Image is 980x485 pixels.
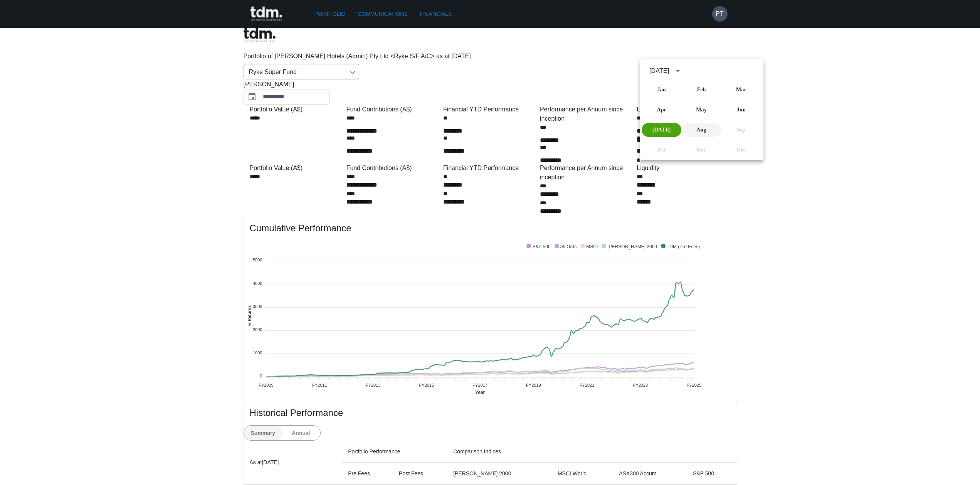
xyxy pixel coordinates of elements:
tspan: 0 [260,374,262,378]
tspan: 1000 [253,350,262,355]
button: Annual [282,426,320,440]
tspan: 3000 [253,304,262,309]
tspan: FY2015 [419,383,434,387]
div: Performance per Annum since inception [540,163,634,182]
button: Mar [721,83,761,97]
th: Post Fees [393,462,447,484]
th: Comparison Indices [447,441,736,463]
button: Jun [721,103,761,117]
a: Portfolio [311,7,349,21]
p: Portfolio of [PERSON_NAME] Hotels (Admin) Pty Ltd <Ryke S/F A/C> as at [DATE] [244,52,737,61]
button: Apr [642,103,681,117]
button: Aug [681,123,721,137]
h6: PT [716,9,723,19]
button: May [681,103,721,117]
tspan: FY2025 [686,383,701,387]
a: Communications [355,7,411,21]
th: Portfolio Performance [342,441,447,463]
span: [PERSON_NAME] [244,80,294,89]
text: % Returns [247,305,251,326]
div: Ryke Super Fund [244,64,359,79]
button: Feb [681,83,721,97]
button: calendar view is open, switch to year view [671,64,684,77]
tspan: 4000 [253,281,262,285]
span: MSCI [580,244,598,249]
button: [DATE] [642,123,681,137]
span: Historical Performance [250,407,731,419]
span: S&P 500 [526,244,550,249]
span: All Ords [555,244,577,249]
a: Financials [417,7,455,21]
p: As at [DATE] [250,458,336,467]
tspan: 5000 [253,258,262,262]
span: Cumulative Performance [250,222,731,234]
th: S&P 500 [687,462,736,484]
th: Pre Fees [342,462,393,484]
th: MSCI World [551,462,613,484]
tspan: 2000 [253,327,262,332]
div: Liquidity [637,163,730,173]
tspan: FY2019 [526,383,541,387]
div: text alignment [244,425,321,441]
div: Financial YTD Performance [443,163,537,173]
text: Year [475,390,485,395]
div: Portfolio Value (A$) [250,163,343,173]
button: Jan [642,83,681,97]
button: PT [712,6,728,22]
tspan: FY2017 [472,383,487,387]
div: Liquidity [637,105,730,114]
div: Fund Contributions (A$) [346,163,440,173]
span: TDM (Pre Fees) [661,244,700,249]
tspan: FY2009 [259,383,274,387]
div: Performance per Annum since inception [540,105,634,123]
tspan: FY2021 [580,383,595,387]
div: Portfolio Value (A$) [250,105,343,114]
tspan: FY2023 [633,383,648,387]
th: ASX300 Accum [613,462,687,484]
tspan: FY2011 [312,383,327,387]
span: [PERSON_NAME] 2000 [602,244,657,249]
div: Fund Contributions (A$) [346,105,440,114]
th: [PERSON_NAME] 2000 [447,462,551,484]
div: [DATE] [649,66,669,76]
div: Financial YTD Performance [443,105,537,114]
tspan: FY2013 [365,383,380,387]
button: Choose date, selected date is Jul 31, 2025 [244,89,260,104]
